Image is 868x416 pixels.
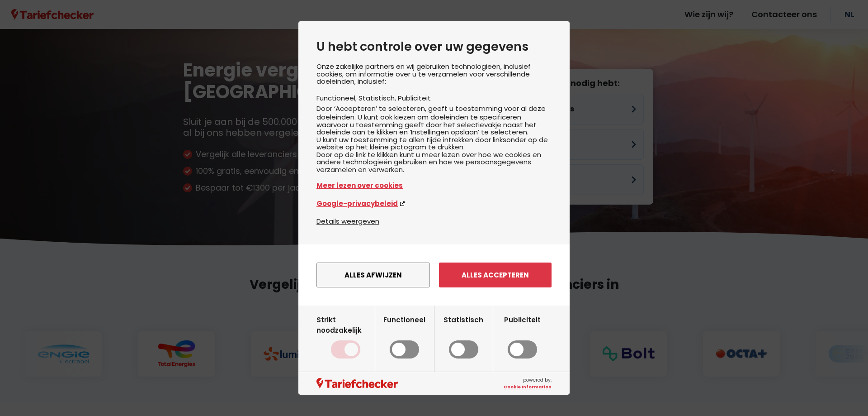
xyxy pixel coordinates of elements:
li: Functioneel [316,93,359,103]
label: Statistisch [443,315,483,359]
div: menu [298,244,570,306]
button: Alles accepteren [439,263,552,287]
a: Google-privacybeleid [316,198,552,209]
label: Strikt noodzakelijk [316,315,375,359]
li: Statistisch [359,93,398,103]
label: Publiciteit [504,315,541,359]
button: Details weergeven [316,216,379,226]
label: Functioneel [383,315,425,359]
button: Alles afwijzen [316,263,430,287]
div: Onze zakelijke partners en wij gebruiken technologieën, inclusief cookies, om informatie over u t... [316,63,552,216]
a: Cookie Information [504,384,552,390]
a: Meer lezen over cookies [316,180,552,191]
h2: U hebt controle over uw gegevens [316,39,552,54]
li: Publiciteit [398,93,431,103]
img: logo [316,378,398,389]
span: powered by: [504,377,552,390]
